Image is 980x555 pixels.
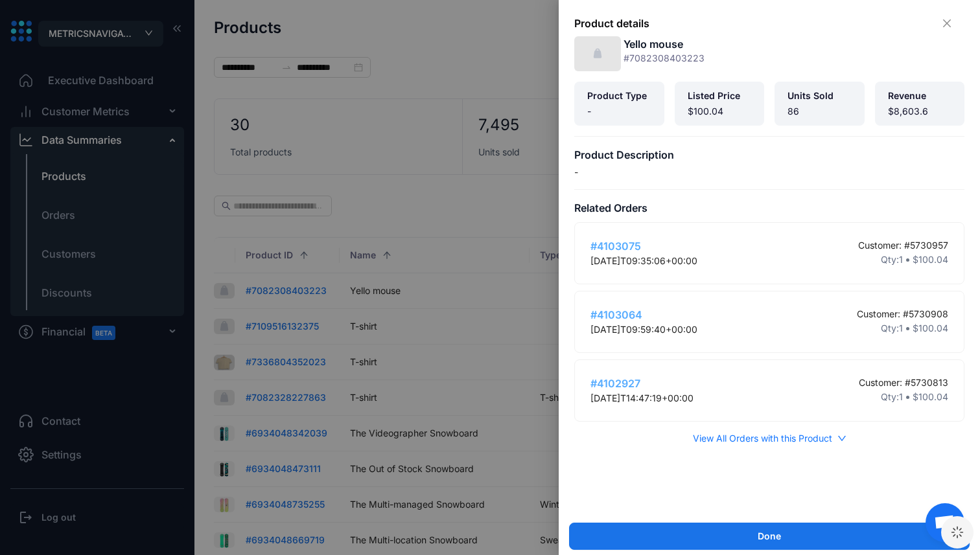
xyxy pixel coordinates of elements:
button: Done [569,523,970,550]
span: Listed Price [688,89,752,102]
span: Customer: # 5730957 [858,238,948,253]
span: Product Type [587,89,651,102]
span: - [574,165,964,179]
span: # 7082308403223 [624,52,705,65]
div: 86 [787,105,852,118]
button: View All Orders with this Product [683,428,856,449]
span: View All Orders with this Product [693,431,832,446]
span: [DATE]T09:35:06+00:00 [590,254,697,268]
span: Qty: 1 [881,253,903,267]
span: Revenue [888,89,952,102]
h5: # 4102927 [590,376,694,391]
span: close [942,18,952,28]
h5: Related Orders [574,200,964,216]
h5: Product Description [574,147,964,163]
div: $ 8,603.6 [888,105,952,118]
span: Units Sold [787,89,852,102]
span: Customer: # 5730908 [857,307,948,321]
div: $ 100.04 [688,105,752,118]
span: [DATE]T14:47:19+00:00 [590,391,694,405]
h5: # 4103064 [590,307,697,323]
button: Close [935,16,959,31]
span: $ 100.04 [913,321,948,335]
span: $ 100.04 [913,253,948,267]
h5: Yello mouse [624,36,705,52]
span: Qty: 1 [881,321,903,335]
div: - [587,105,651,118]
div: Product details [574,16,935,31]
span: [DATE]T09:59:40+00:00 [590,323,697,337]
h5: # 4103075 [590,238,697,254]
